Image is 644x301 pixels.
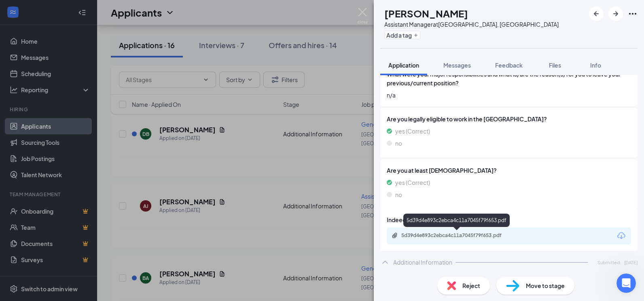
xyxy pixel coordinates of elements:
[549,61,561,69] span: Files
[395,178,430,187] span: yes (Correct)
[393,258,452,266] div: Additional Information
[495,61,523,69] span: Feedback
[384,6,468,20] h1: [PERSON_NAME]
[611,9,621,19] svg: ArrowRight
[392,232,398,239] svg: Paperclip
[628,9,638,19] svg: Ellipses
[388,61,419,69] span: Application
[395,127,430,136] span: yes (Correct)
[387,70,631,87] span: What were your major responsibilities and what is/are the reason(s) for you to leave your previou...
[616,231,626,241] svg: Download
[413,33,418,38] svg: Plus
[616,273,636,293] iframe: Intercom live chat
[443,61,471,69] span: Messages
[387,114,631,123] span: Are you legally eligible to work in the [GEOGRAPHIC_DATA]?
[589,6,604,21] button: ArrowLeftNew
[395,190,402,199] span: no
[526,281,565,290] span: Move to stage
[387,91,631,100] span: n/a
[384,31,420,39] button: PlusAdd a tag
[608,6,623,21] button: ArrowRight
[462,281,480,290] span: Reject
[384,20,559,28] div: Assistant Manager at [GEOGRAPHIC_DATA], [GEOGRAPHIC_DATA]
[387,215,429,224] span: Indeed Resume
[624,259,638,266] span: [DATE]
[387,166,631,175] span: Are you at least [DEMOGRAPHIC_DATA]?
[395,139,402,148] span: no
[380,257,390,267] svg: ChevronUp
[591,9,601,19] svg: ArrowLeftNew
[597,259,621,266] span: Submitted:
[401,232,515,239] div: 5d39d4e893c2ebca4c11a7045f79f653.pdf
[590,61,601,69] span: Info
[403,214,510,227] div: 5d39d4e893c2ebca4c11a7045f79f653.pdf
[392,232,523,240] a: Paperclip5d39d4e893c2ebca4c11a7045f79f653.pdf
